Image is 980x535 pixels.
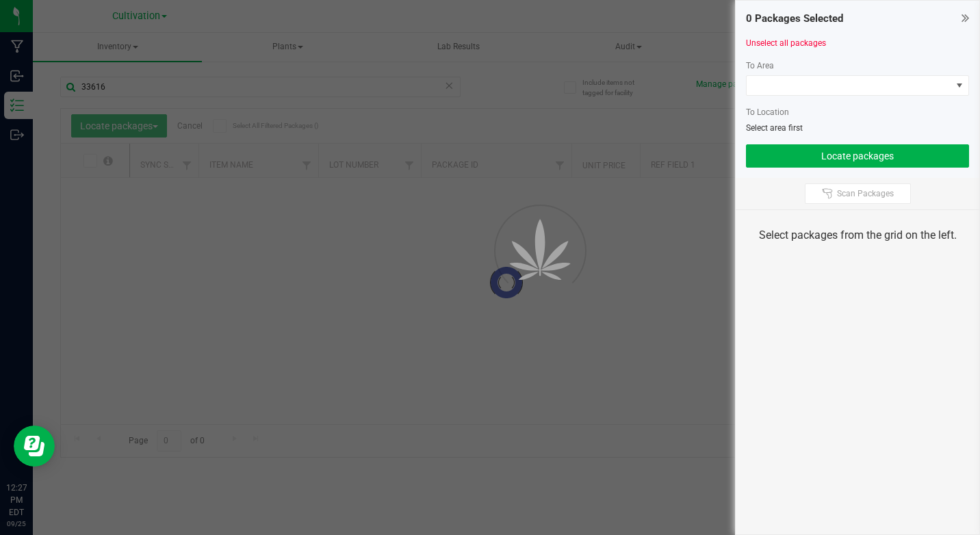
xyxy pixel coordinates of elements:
a: Unselect all packages [746,38,826,48]
button: Locate packages [746,144,969,168]
span: Scan Packages [837,188,894,199]
div: Select packages from the grid on the left. [753,227,962,244]
span: Select area first [746,123,803,133]
span: To Area [746,61,774,70]
iframe: Resource center [14,426,55,467]
button: Scan Packages [805,183,911,204]
span: To Location [746,107,789,117]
